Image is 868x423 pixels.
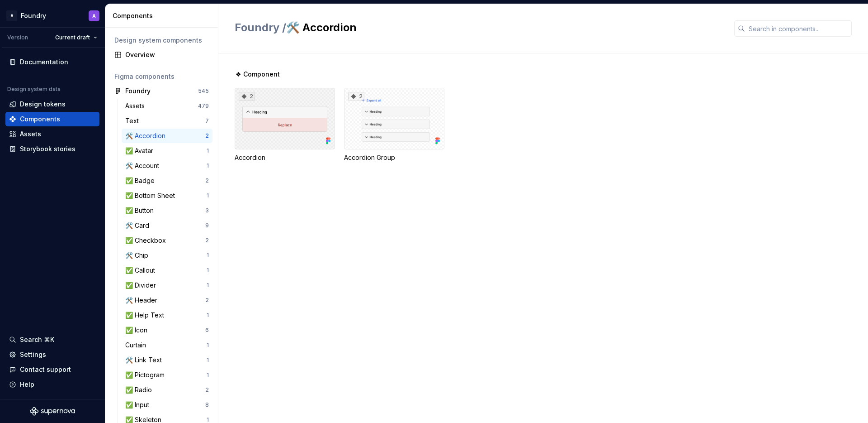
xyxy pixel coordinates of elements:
[205,117,209,125] div: 7
[55,34,90,41] span: Current draft
[20,115,60,124] div: Components
[207,192,209,199] div: 1
[122,144,212,158] a: ✅ Avatar1
[114,72,209,81] div: Figma components
[205,327,209,334] div: 6
[21,11,46,20] div: Foundry
[125,50,209,59] div: Overview
[20,144,75,154] div: Storybook stories
[125,116,142,125] div: Text
[207,282,209,289] div: 1
[5,362,99,377] button: Contact support
[344,88,444,162] div: 2Accordion Group
[20,350,46,359] div: Settings
[235,20,723,35] h2: 🛠️ Accordion
[111,84,212,98] a: Foundry545
[125,311,168,320] div: ✅ Help Text
[122,383,212,397] a: ✅ Radio2
[125,266,159,275] div: ✅ Callout
[122,233,212,248] a: ✅ Checkbox2
[205,132,209,139] div: 2
[122,203,212,218] a: ✅ Button3
[122,263,212,278] a: ✅ Callout1
[122,398,212,412] a: ✅ Input8
[125,251,152,260] div: 🛠️ Chip
[125,101,148,111] div: Assets
[20,100,66,109] div: Design tokens
[122,323,212,337] a: ✅ Icon6
[5,112,99,126] a: Components
[122,188,212,203] a: ✅ Bottom Sheet1
[125,146,157,155] div: ✅ Avatar
[198,102,209,110] div: 479
[205,222,209,229] div: 9
[5,55,99,69] a: Documentation
[92,12,96,19] div: A
[745,20,852,37] input: Search in components...
[125,191,179,200] div: ✅ Bottom Sheet
[207,147,209,154] div: 1
[239,92,255,101] div: 2
[207,356,209,364] div: 1
[122,308,212,322] a: ✅ Help Text1
[122,248,212,263] a: 🛠️ Chip1
[205,401,209,409] div: 8
[122,129,212,143] a: 🛠️ Accordion2
[122,278,212,293] a: ✅ Divider1
[125,131,169,140] div: 🛠️ Accordion
[205,297,209,304] div: 2
[207,267,209,274] div: 1
[20,130,41,139] div: Assets
[236,70,280,79] span: ❖ Component
[122,218,212,233] a: 🛠️ Card9
[2,6,103,25] button: AFoundryA
[122,293,212,308] a: 🛠️ Header2
[125,370,168,380] div: ✅ Pictogram
[125,236,170,245] div: ✅ Checkbox
[235,88,335,162] div: 2Accordion
[5,142,99,156] a: Storybook stories
[122,353,212,367] a: 🛠️ Link Text1
[125,221,153,230] div: 🛠️ Card
[125,87,151,96] div: Foundry
[344,153,444,162] div: Accordion Group
[20,335,54,344] div: Search ⌘K
[125,326,151,335] div: ✅ Icon
[205,207,209,214] div: 3
[198,87,209,95] div: 545
[122,338,212,352] a: Curtain1
[114,36,209,45] div: Design system components
[122,159,212,173] a: 🛠️ Account1
[125,356,165,365] div: 🛠️ Link Text
[5,127,99,141] a: Assets
[125,341,150,350] div: Curtain
[7,34,28,41] div: Version
[5,97,99,111] a: Design tokens
[20,365,71,374] div: Contact support
[122,368,212,382] a: ✅ Pictogram1
[5,347,99,362] a: Settings
[5,332,99,347] button: Search ⌘K
[122,114,212,128] a: Text7
[20,380,34,389] div: Help
[125,281,160,290] div: ✅ Divider
[125,400,153,409] div: ✅ Input
[5,377,99,392] button: Help
[205,386,209,394] div: 2
[205,237,209,244] div: 2
[125,296,161,305] div: 🛠️ Header
[122,99,212,113] a: Assets479
[113,11,214,20] div: Components
[51,31,101,44] button: Current draft
[207,312,209,319] div: 1
[207,371,209,379] div: 1
[111,48,212,62] a: Overview
[125,161,163,170] div: 🛠️ Account
[125,176,158,185] div: ✅ Badge
[30,407,75,416] a: Supernova Logo
[7,86,61,93] div: Design system data
[125,385,156,394] div: ✅ Radio
[205,177,209,184] div: 2
[235,21,286,34] span: Foundry /
[207,252,209,259] div: 1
